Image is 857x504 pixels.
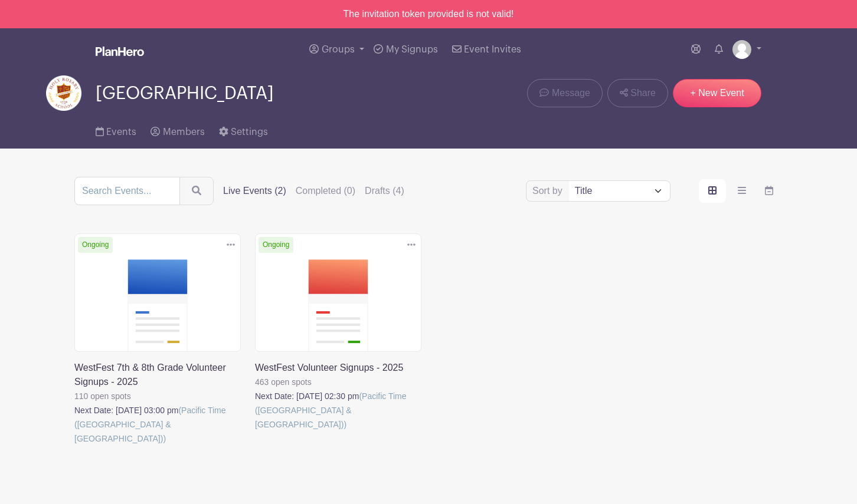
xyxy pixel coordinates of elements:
a: Event Invites [447,28,526,71]
a: + New Event [673,79,761,107]
label: Live Events (2) [223,184,286,198]
div: order and view [699,179,783,203]
span: Event Invites [464,45,521,54]
input: Search Events... [74,177,180,205]
span: Settings [231,127,268,137]
span: Events [106,127,136,137]
a: Share [607,79,668,107]
span: Share [630,86,656,100]
label: Sort by [532,184,566,198]
span: Members [163,127,205,137]
label: Completed (0) [296,184,355,198]
span: Message [552,86,590,100]
span: Groups [322,45,355,54]
span: My Signups [386,45,438,54]
a: Members [151,111,204,149]
div: filters [223,184,404,198]
a: Events [96,111,136,149]
img: default-ce2991bfa6775e67f084385cd625a349d9dcbb7a52a09fb2fda1e96e2d18dcdb.png [732,40,751,59]
img: logo_white-6c42ec7e38ccf1d336a20a19083b03d10ae64f83f12c07503d8b9e83406b4c7d.svg [96,47,144,56]
a: Message [527,79,602,107]
img: hr-logo-circle.png [46,75,81,111]
a: My Signups [369,28,442,71]
a: Groups [305,28,369,71]
a: Settings [219,111,268,149]
label: Drafts (4) [365,184,404,198]
span: [GEOGRAPHIC_DATA] [96,84,274,103]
